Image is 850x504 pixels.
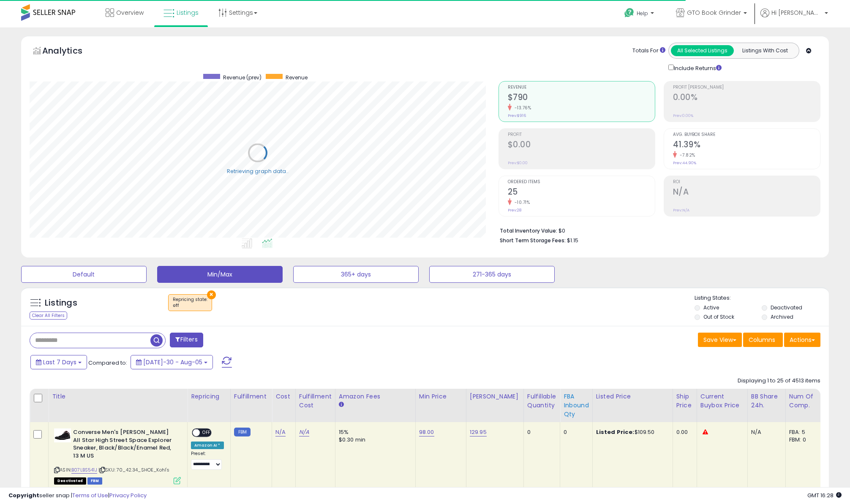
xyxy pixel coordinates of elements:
span: OFF [200,429,213,436]
small: Prev: N/A [673,208,689,213]
h2: $790 [508,92,655,104]
button: [DATE]-30 - Aug-05 [131,355,213,369]
button: Filters [170,333,203,347]
span: Columns [749,336,775,344]
span: | SKU: 70_42.34_SHOE_Kohl's [98,466,170,473]
span: Repricing state : [173,296,207,309]
button: Save View [698,333,742,347]
span: Profit [PERSON_NAME] [673,85,820,90]
div: Cost [275,392,292,401]
h5: Analytics [42,45,99,59]
h2: $0.00 [508,140,655,151]
span: Compared to: [88,359,127,367]
span: FBM [87,477,103,485]
span: $1.15 [567,236,578,244]
div: Totals For [632,47,665,55]
small: Prev: $0.00 [508,160,528,165]
span: Profit [508,133,655,137]
label: Out of Stock [703,313,734,320]
span: Hi [PERSON_NAME] [771,8,822,17]
h5: Listings [45,297,77,309]
li: $0 [500,225,815,235]
small: Amazon Fees. [339,401,344,409]
div: Retrieving graph data.. [227,167,289,175]
span: ROI [673,180,820,184]
button: 271-365 days [429,266,555,283]
strong: Copyright [8,491,39,499]
a: N/A [275,428,286,436]
button: Min/Max [157,266,283,283]
a: Help [618,1,662,27]
button: Last 7 Days [30,355,87,369]
div: Repricing [191,392,227,401]
label: Active [703,304,719,311]
button: Columns [743,333,783,347]
div: $0.30 min [339,436,409,444]
div: Fulfillment [234,392,268,401]
button: Default [21,266,147,283]
a: Hi [PERSON_NAME] [760,8,828,27]
div: 0 [527,428,553,436]
b: Converse Men's [PERSON_NAME] All Star High Street Space Explorer Sneaker, Black/Black/Enamel Red,... [73,428,176,462]
div: $109.50 [596,428,666,436]
div: Current Buybox Price [700,392,744,410]
b: Short Term Storage Fees: [500,237,566,244]
div: 15% [339,428,409,436]
div: Amazon Fees [339,392,412,401]
h2: 25 [508,187,655,198]
a: B07LBS541J [71,466,97,474]
div: seller snap | | [8,492,147,500]
span: [DATE]-30 - Aug-05 [143,358,202,366]
div: BB Share 24h. [751,392,782,410]
b: Total Inventory Value: [500,227,557,234]
div: Fulfillment Cost [299,392,332,410]
div: Min Price [419,392,463,401]
h2: 0.00% [673,92,820,104]
div: Ship Price [676,392,693,410]
small: -10.71% [512,199,530,206]
img: 31JQpEwkkdL._SL40_.jpg [54,428,71,442]
div: ASIN: [54,428,181,483]
a: N/A [299,428,309,436]
div: Preset: [191,451,224,470]
span: 2025-08-13 16:28 GMT [807,491,842,499]
small: Prev: 28 [508,208,521,213]
span: GTO Book Grinder [687,8,741,17]
span: Help [637,10,648,17]
span: Avg. Buybox Share [673,133,820,137]
span: All listings that are unavailable for purchase on Amazon for any reason other than out-of-stock [54,477,86,485]
div: Fulfillable Quantity [527,392,556,410]
span: Last 7 Days [43,358,76,366]
small: Prev: 44.90% [673,160,696,165]
div: Amazon AI * [191,442,224,449]
div: FBA inbound Qty [564,392,589,419]
span: Listings [177,8,199,17]
h2: N/A [673,187,820,198]
button: Listings With Cost [733,45,796,56]
div: Clear All Filters [30,312,67,320]
small: FBM [234,428,251,436]
h2: 41.39% [673,140,820,151]
p: Listing States: [695,294,829,302]
div: 0.00 [676,428,690,436]
div: Title [52,392,184,401]
button: × [207,290,216,299]
a: Terms of Use [72,491,108,499]
a: Privacy Policy [109,491,147,499]
button: 365+ days [293,266,419,283]
div: FBA: 5 [789,428,817,436]
label: Deactivated [771,304,802,311]
div: Num of Comp. [789,392,820,410]
div: Displaying 1 to 25 of 4513 items [738,377,820,385]
b: Listed Price: [596,428,635,436]
span: Ordered Items [508,180,655,184]
div: Listed Price [596,392,669,401]
div: 0 [564,428,586,436]
label: Archived [771,313,793,320]
button: Actions [784,333,820,347]
span: Overview [116,8,144,17]
div: Include Returns [662,63,732,73]
small: -13.76% [512,105,531,111]
small: Prev: 0.00% [673,113,693,118]
a: 98.00 [419,428,434,436]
